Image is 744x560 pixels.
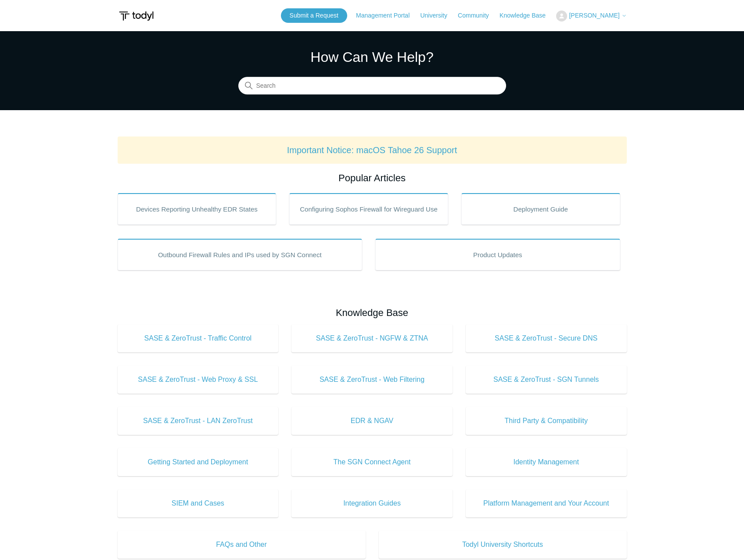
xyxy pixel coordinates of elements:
span: FAQs and Other [131,539,352,550]
a: SASE & ZeroTrust - Secure DNS [466,324,627,352]
span: [PERSON_NAME] [569,12,619,19]
span: SASE & ZeroTrust - LAN ZeroTrust [131,416,266,426]
span: SASE & ZeroTrust - NGFW & ZTNA [305,333,439,344]
a: SASE & ZeroTrust - Web Proxy & SSL [118,366,279,394]
span: SASE & ZeroTrust - Web Proxy & SSL [131,374,266,385]
a: Management Portal [356,11,418,20]
span: Third Party & Compatibility [479,416,614,426]
span: SASE & ZeroTrust - Traffic Control [131,333,266,344]
a: SASE & ZeroTrust - SGN Tunnels [466,366,627,394]
span: Identity Management [479,457,614,467]
input: Search [238,77,506,95]
a: EDR & NGAV [291,407,453,435]
a: Knowledge Base [500,11,554,20]
a: Outbound Firewall Rules and IPs used by SGN Connect [118,239,363,270]
span: SIEM and Cases [131,498,266,509]
a: Integration Guides [291,489,453,517]
a: Community [458,11,498,20]
a: SASE & ZeroTrust - Web Filtering [291,366,453,394]
a: Platform Management and Your Account [466,489,627,517]
button: [PERSON_NAME] [556,11,626,22]
a: Configuring Sophos Firewall for Wireguard Use [289,193,448,225]
a: Third Party & Compatibility [466,407,627,435]
span: Todyl University Shortcuts [392,539,614,550]
a: Deployment Guide [461,193,620,225]
span: Integration Guides [305,498,439,509]
h1: How Can We Help? [238,47,506,68]
span: Platform Management and Your Account [479,498,614,509]
span: SASE & ZeroTrust - SGN Tunnels [479,374,614,385]
a: Identity Management [466,448,627,476]
a: SASE & ZeroTrust - LAN ZeroTrust [118,407,279,435]
span: SASE & ZeroTrust - Web Filtering [305,374,439,385]
a: Submit a Request [281,8,347,23]
a: SIEM and Cases [118,489,279,517]
h2: Knowledge Base [118,305,627,320]
span: SASE & ZeroTrust - Secure DNS [479,333,614,344]
a: University [420,11,456,20]
span: EDR & NGAV [305,416,439,426]
a: SASE & ZeroTrust - Traffic Control [118,324,279,352]
a: Important Notice: macOS Tahoe 26 Support [287,145,457,155]
a: SASE & ZeroTrust - NGFW & ZTNA [291,324,453,352]
a: The SGN Connect Agent [291,448,453,476]
span: The SGN Connect Agent [305,457,439,467]
a: Product Updates [375,239,620,270]
a: Todyl University Shortcuts [379,531,627,559]
a: FAQs and Other [118,531,366,559]
h2: Popular Articles [118,171,627,185]
img: Todyl Support Center Help Center home page [118,8,155,24]
a: Getting Started and Deployment [118,448,279,476]
a: Devices Reporting Unhealthy EDR States [118,193,277,225]
span: Getting Started and Deployment [131,457,266,467]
